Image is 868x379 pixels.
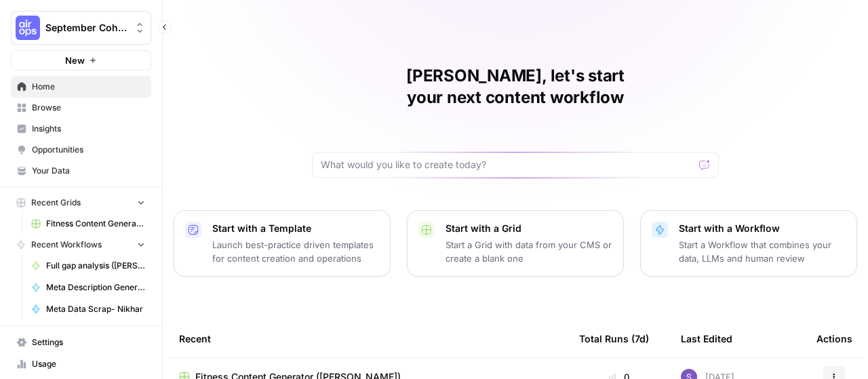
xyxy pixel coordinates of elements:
[31,239,102,251] span: Recent Workflows
[25,277,151,298] a: Meta Description Generator (Micah)
[579,320,649,357] div: Total Runs (7d)
[681,320,732,357] div: Last Edited
[46,260,145,272] span: Full gap analysis ([PERSON_NAME])
[31,197,81,209] span: Recent Grids
[179,320,557,357] div: Recent
[11,160,151,182] a: Your Data
[45,21,127,35] span: September Cohort
[407,210,624,277] button: Start with a GridStart a Grid with data from your CMS or create a blank one
[32,165,145,177] span: Your Data
[174,210,391,277] button: Start with a TemplateLaunch best-practice driven templates for content creation and operations
[11,193,151,213] button: Recent Grids
[679,222,846,235] p: Start with a Workflow
[446,238,612,265] p: Start a Grid with data from your CMS or create a blank one
[25,213,151,235] a: Fitness Content Generator ([PERSON_NAME])
[32,81,145,93] span: Home
[32,102,145,114] span: Browse
[212,222,379,235] p: Start with a Template
[25,255,151,277] a: Full gap analysis ([PERSON_NAME])
[11,332,151,353] a: Settings
[11,139,151,161] a: Opportunities
[816,320,852,357] div: Actions
[65,54,85,67] span: New
[640,210,857,277] button: Start with a WorkflowStart a Workflow that combines your data, LLMs and human review
[32,123,145,135] span: Insights
[11,353,151,375] a: Usage
[11,50,151,71] button: New
[212,238,379,265] p: Launch best-practice driven templates for content creation and operations
[11,235,151,255] button: Recent Workflows
[312,65,719,108] h1: [PERSON_NAME], let's start your next content workflow
[11,97,151,119] a: Browse
[11,118,151,140] a: Insights
[11,76,151,98] a: Home
[46,281,145,294] span: Meta Description Generator (Micah)
[321,158,694,172] input: What would you like to create today?
[446,222,612,235] p: Start with a Grid
[679,238,846,265] p: Start a Workflow that combines your data, LLMs and human review
[32,358,145,370] span: Usage
[32,336,145,348] span: Settings
[46,218,145,230] span: Fitness Content Generator ([PERSON_NAME])
[32,144,145,156] span: Opportunities
[16,16,40,40] img: September Cohort Logo
[46,303,145,315] span: Meta Data Scrap- Nikhar
[11,11,151,45] button: Workspace: September Cohort
[25,298,151,320] a: Meta Data Scrap- Nikhar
